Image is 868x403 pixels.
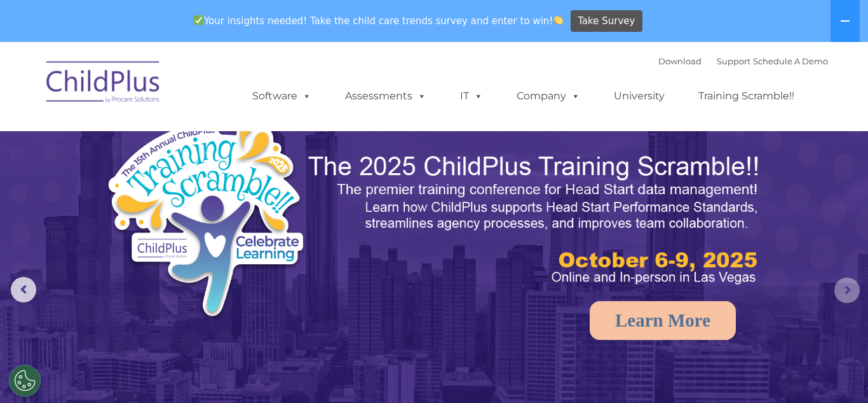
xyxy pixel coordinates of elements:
a: Schedule A Demo [753,56,828,66]
button: Cookies Settings [9,365,41,397]
a: Download [658,56,702,66]
font: | [658,56,828,66]
span: Take Survey [578,10,635,32]
a: Take Survey [571,10,642,32]
span: Your insights needed! Take the child care trends survey and enter to win! [188,8,569,33]
a: Software [240,83,324,109]
a: Support [717,56,750,66]
img: ✅ [194,15,203,25]
a: Assessments [332,83,439,109]
span: Phone number [177,136,231,146]
img: ChildPlus by Procare Solutions [40,52,167,116]
a: Company [504,83,593,109]
span: Last name [177,84,215,94]
a: Training Scramble!! [686,83,807,109]
a: University [601,83,677,109]
a: Learn More [590,301,736,340]
a: IT [447,83,496,109]
img: 👏 [553,15,563,25]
